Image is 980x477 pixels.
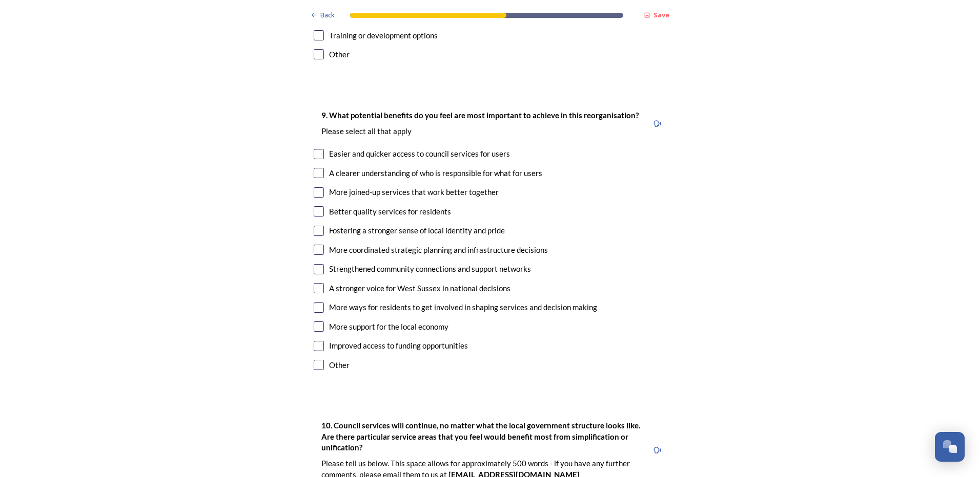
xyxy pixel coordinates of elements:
[329,30,438,41] div: Training or development options
[935,432,965,462] button: Open Chat
[329,301,597,313] div: More ways for residents to get involved in shaping services and decision making
[329,225,505,236] div: Fostering a stronger sense of local identity and pride
[329,263,531,275] div: Strengthened community connections and support networks
[329,283,511,294] div: A stronger voice for West Sussex in national decisions
[321,126,639,137] p: Please select all that apply
[329,206,451,218] div: Better quality services for residents
[329,321,448,333] div: More support for the local economy
[329,340,468,352] div: Improved access to funding opportunities
[329,167,542,179] div: A clearer understanding of who is responsible for what for users
[321,111,639,120] strong: 9. What potential benefits do you feel are most important to achieve in this reorganisation?
[329,49,350,60] div: Other
[329,148,510,160] div: Easier and quicker access to council services for users
[329,186,499,198] div: More joined-up services that work better together
[321,421,642,452] strong: 10. Council services will continue, no matter what the local government structure looks like. Are...
[320,10,335,20] span: Back
[329,359,350,371] div: Other
[329,244,548,256] div: More coordinated strategic planning and infrastructure decisions
[654,10,669,19] strong: Save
